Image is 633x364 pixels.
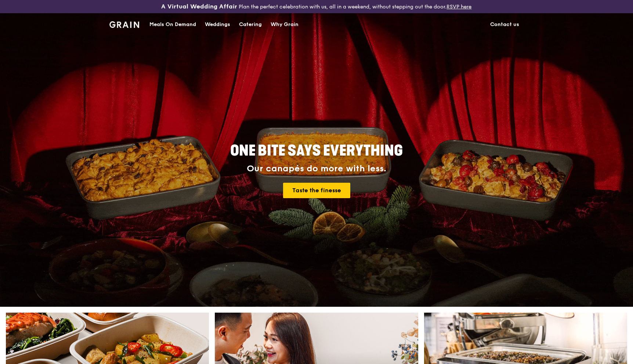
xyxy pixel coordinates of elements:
a: RSVP here [446,4,471,10]
div: Why Grain [271,14,299,36]
div: Meals On Demand [149,14,196,36]
div: Our canapés do more with less. [184,164,449,174]
a: GrainGrain [109,13,139,35]
div: Catering [239,14,262,36]
div: Plan the perfect celebration with us, all in a weekend, without stepping out the door. [105,3,527,10]
a: Weddings [200,14,235,36]
a: Why Grain [266,14,303,36]
a: Taste the finesse [283,183,350,198]
div: Weddings [205,14,230,36]
img: Grain [109,21,139,28]
a: Contact us [486,14,524,36]
h3: A Virtual Wedding Affair [161,3,237,10]
a: Catering [235,14,266,36]
span: ONE BITE SAYS EVERYTHING [230,142,403,160]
